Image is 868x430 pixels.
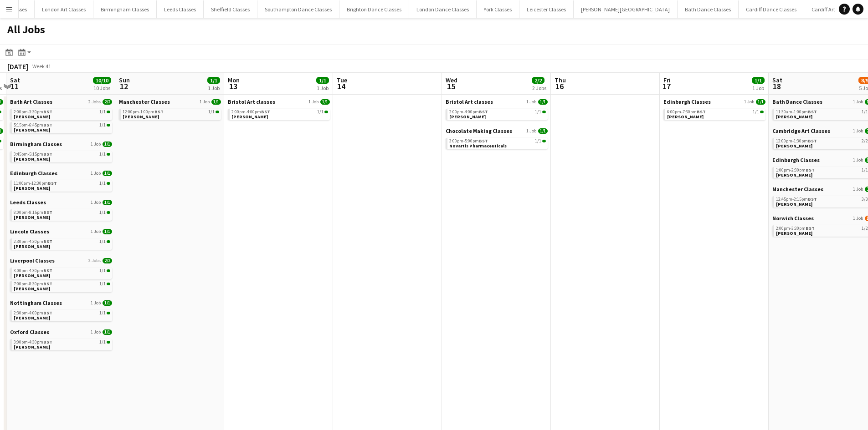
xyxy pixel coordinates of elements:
[93,0,157,18] button: Birmingham Classes
[7,62,28,71] div: [DATE]
[107,111,110,113] span: 1/1
[119,98,170,105] span: Manchester Classes
[752,77,765,84] span: 1/1
[10,98,52,105] span: Bath Art Classes
[103,329,112,335] span: 1/1
[772,127,830,134] span: Cambridge Art Classes
[776,110,817,114] span: 11:30am-1:00pm
[339,0,409,18] button: Brighton Dance Classes
[538,99,548,105] span: 1/1
[226,81,240,91] span: 13
[853,157,863,163] span: 1 Job
[806,225,815,231] span: BST
[107,341,110,344] span: 1/1
[853,128,863,134] span: 1 Job
[10,257,55,264] span: Liverpool Classes
[808,196,817,202] span: BST
[772,76,782,84] span: Sat
[43,268,52,273] span: BST
[43,151,52,157] span: BST
[99,181,106,186] span: 1/1
[808,109,817,115] span: BST
[532,85,546,91] div: 2 Jobs
[91,142,101,147] span: 1 Job
[10,257,112,264] a: Liverpool Classes2 Jobs2/2
[14,110,52,114] span: 2:00pm-3:30pm
[663,98,765,122] div: Edinburgh Classes1 Job1/16:00pm-7:30pmBST1/1[PERSON_NAME]
[99,311,106,315] span: 1/1
[93,77,111,84] span: 10/10
[772,98,822,105] span: Bath Dance Classes
[553,81,566,91] span: 16
[208,110,215,114] span: 1/1
[257,0,339,18] button: Southampton Dance Classes
[477,0,519,18] button: York Classes
[667,110,706,114] span: 6:00pm-7:30pm
[10,170,112,199] div: Edinburgh Classes1 Job1/111:00am-12:30pmBST1/1[PERSON_NAME]
[88,258,101,263] span: 2 Jobs
[10,329,112,335] a: Oxford Classes1 Job1/1
[667,114,704,120] span: Leah Mccole
[91,300,101,306] span: 1 Job
[10,329,112,352] div: Oxford Classes1 Job1/13:00pm-4:30pmBST1/1[PERSON_NAME]
[261,109,270,115] span: BST
[48,180,57,186] span: BST
[107,269,110,272] span: 1/1
[14,268,110,278] a: 3:00pm-4:30pmBST1/1[PERSON_NAME]
[446,76,457,84] span: Wed
[772,157,820,163] span: Edinburgh Classes
[103,171,112,176] span: 1/1
[409,0,477,18] button: London Dance Classes
[744,99,754,105] span: 1 Job
[14,210,52,215] span: 8:00pm-8:15pm
[10,98,112,141] div: Bath Art Classes2 Jobs2/22:00pm-3:30pmBST1/1[PERSON_NAME]5:15pm-6:45pmBST1/1[PERSON_NAME]
[93,85,111,91] div: 10 Jobs
[14,273,50,278] span: Kelly Miller
[538,128,548,134] span: 1/1
[772,215,814,222] span: Norwich Classes
[479,109,488,115] span: BST
[14,315,50,321] span: Sophie Sullivan
[14,181,57,186] span: 11:00am-12:30pm
[776,230,812,236] span: Carrie Barrett
[808,138,817,144] span: BST
[14,156,50,162] span: Sadie Batchelor
[14,151,110,162] a: 3:45pm-5:15pmBST1/1[PERSON_NAME]
[99,152,106,157] span: 1/1
[231,110,270,114] span: 2:00pm-4:00pm
[123,109,219,119] a: 12:00pm-1:00pmBST1/1[PERSON_NAME]
[535,139,541,143] span: 1/1
[776,139,817,143] span: 12:00pm-1:30pm
[14,340,52,344] span: 3:00pm-4:30pm
[449,110,488,114] span: 2:00pm-4:00pm
[14,180,110,191] a: 11:00am-12:30pmBST1/1[PERSON_NAME]
[107,283,110,285] span: 1/1
[103,229,112,234] span: 1/1
[335,81,347,91] span: 14
[10,299,62,306] span: Nottingham Classes
[154,109,164,115] span: BST
[43,339,52,345] span: BST
[10,257,112,299] div: Liverpool Classes2 Jobs2/23:00pm-4:30pmBST1/1[PERSON_NAME]7:00pm-8:30pmBST1/1[PERSON_NAME]
[449,109,546,119] a: 2:00pm-4:00pmBST1/1[PERSON_NAME]
[535,110,541,114] span: 1/1
[208,85,220,91] div: 1 Job
[107,153,110,156] span: 1/1
[776,143,812,149] span: Jennifer Wierchowicz
[157,0,204,18] button: Leeds Classes
[107,182,110,185] span: 1/1
[207,77,220,84] span: 1/1
[91,329,101,335] span: 1 Job
[853,187,863,192] span: 1 Job
[99,282,106,286] span: 1/1
[91,200,101,205] span: 1 Job
[119,98,221,122] div: Manchester Classes1 Job1/112:00pm-1:00pmBST1/1[PERSON_NAME]
[14,185,50,191] span: Iona Coombes
[862,168,868,172] span: 1/1
[337,76,347,84] span: Tue
[119,98,221,105] a: Manchester Classes1 Job1/1
[91,171,101,176] span: 1 Job
[663,98,711,105] span: Edinburgh Classes
[107,312,110,314] span: 1/1
[14,282,52,286] span: 7:00pm-8:30pm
